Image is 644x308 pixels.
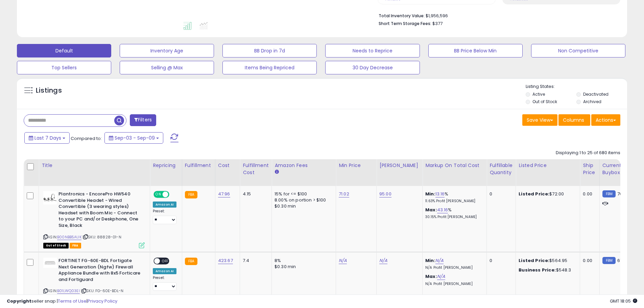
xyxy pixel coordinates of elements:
[82,234,121,240] span: | SKU: 88828-01-N
[602,190,616,197] small: FBM
[519,267,556,273] b: Business Price:
[558,114,590,126] button: Columns
[7,298,31,304] strong: Copyright
[153,268,176,274] div: Amazon AI
[58,191,141,230] b: Plantronics - EncorePro HW540 Convertible Headet - Wired Convertible (3 wearing styles) Headset w...
[275,197,331,203] div: 8.00% on portion > $100
[115,135,155,141] span: Sep-03 - Sep-09
[57,234,81,240] a: B00NBB5AUK
[275,203,331,209] div: $0.30 min
[602,257,616,264] small: FBM
[7,298,117,305] div: seller snap | |
[243,162,269,176] div: Fulfillment Cost
[153,202,176,208] div: Amazon AI
[70,243,81,248] span: FBA
[130,114,156,126] button: Filters
[325,44,420,57] button: Needs to Reprice
[275,169,279,175] small: Amazon Fees.
[583,191,594,197] div: 0.00
[425,215,481,219] p: 30.15% Profit [PERSON_NAME]
[532,99,557,104] label: Out of Stock
[435,191,445,197] a: 13.16
[104,132,163,144] button: Sep-03 - Sep-09
[519,191,575,197] div: $72.00
[591,114,620,126] button: Actions
[275,191,331,197] div: 15% for <= $100
[120,44,214,57] button: Inventory Age
[425,257,435,264] b: Min:
[153,276,177,291] div: Preset:
[602,162,637,176] div: Current Buybox Price
[437,273,445,280] a: N/A
[17,44,111,57] button: Default
[168,192,179,197] span: OFF
[325,61,420,74] button: 30 Day Decrease
[379,191,391,197] a: 95.00
[222,61,317,74] button: Items Being Repriced
[243,191,266,197] div: 4.15
[379,162,420,169] div: [PERSON_NAME]
[425,207,481,219] div: %
[243,258,266,264] div: 7.4
[425,207,437,213] b: Max:
[583,162,596,176] div: Ship Price
[531,44,625,57] button: Non Competitive
[275,258,331,264] div: 8%
[154,192,163,197] span: ON
[185,162,212,169] div: Fulfillment
[610,298,637,304] span: 2025-09-17 18:05 GMT
[185,191,197,198] small: FBA
[185,258,197,265] small: FBA
[425,191,435,197] b: Min:
[379,11,615,19] li: $1,956,596
[428,44,523,57] button: BB Price Below Min
[425,191,481,204] div: %
[583,258,594,264] div: 0.00
[490,191,510,197] div: 0
[522,114,557,126] button: Save View
[583,91,609,97] label: Deactivated
[339,162,374,169] div: Min Price
[563,117,584,123] span: Columns
[222,44,317,57] button: BB Drop in 7d
[160,258,171,264] span: OFF
[425,265,481,270] p: N/A Profit [PERSON_NAME]
[532,91,545,97] label: Active
[218,162,237,169] div: Cost
[17,61,111,74] button: Top Sellers
[432,20,443,27] span: $377
[43,191,57,205] img: 41VQYornyvL._SL40_.jpg
[339,191,349,197] a: 71.02
[490,162,513,176] div: Fulfillable Quantity
[519,258,575,264] div: $564.95
[519,191,549,197] b: Listed Price:
[88,298,117,304] a: Privacy Policy
[617,191,629,197] span: 70.95
[42,162,147,169] div: Title
[218,191,230,197] a: 47.96
[379,257,387,264] a: N/A
[425,282,481,286] p: N/A Profit [PERSON_NAME]
[519,257,549,264] b: Listed Price:
[423,159,487,186] th: The percentage added to the cost of goods (COGS) that forms the calculator for Min & Max prices.
[275,264,331,270] div: $0.30 min
[425,273,437,280] b: Max:
[425,199,481,204] p: 11.63% Profit [PERSON_NAME]
[435,257,444,264] a: N/A
[43,243,69,248] span: All listings that are currently out of stock and unavailable for purchase on Amazon
[379,21,431,26] b: Short Term Storage Fees:
[490,258,510,264] div: 0
[43,258,57,268] img: 31GqFBPhwSL._SL40_.jpg
[71,135,102,142] span: Compared to:
[617,257,631,264] span: 619.99
[34,135,61,141] span: Last 7 Days
[153,162,179,169] div: Repricing
[120,61,214,74] button: Selling @ Max
[519,267,575,273] div: $548.3
[58,298,87,304] a: Terms of Use
[36,86,62,95] h5: Listings
[43,191,145,247] div: ASIN:
[583,99,601,104] label: Archived
[519,162,577,169] div: Listed Price
[24,132,70,144] button: Last 7 Days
